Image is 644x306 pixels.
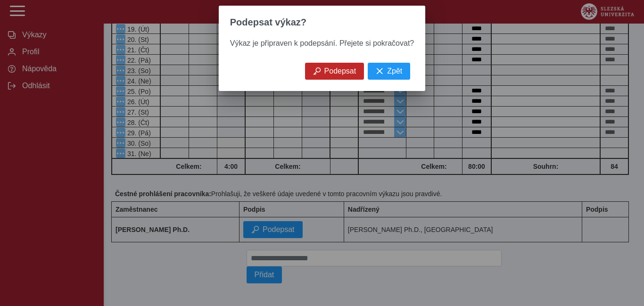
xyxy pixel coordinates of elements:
span: Podepsat výkaz? [230,17,306,28]
span: Výkaz je připraven k podepsání. Přejete si pokračovat? [230,39,414,47]
span: Zpět [387,67,402,75]
button: Podepsat [305,63,364,80]
span: Podepsat [324,67,356,75]
button: Zpět [368,63,410,80]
